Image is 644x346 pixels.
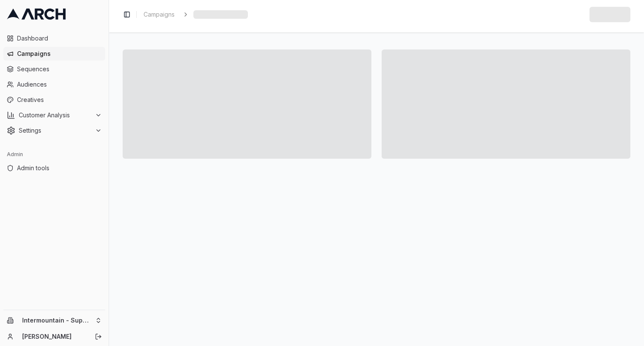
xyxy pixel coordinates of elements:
a: Sequences [3,62,105,76]
span: Dashboard [17,34,102,43]
button: Log out [92,331,104,343]
button: Settings [3,124,105,137]
nav: breadcrumb [140,9,248,20]
span: Admin tools [17,164,102,172]
button: Intermountain - Superior Water & Air [3,314,105,327]
a: Campaigns [3,47,105,61]
div: Admin [3,148,105,161]
span: Intermountain - Superior Water & Air [22,317,92,324]
a: Creatives [3,93,105,107]
a: Campaigns [140,9,178,20]
span: Creatives [17,96,102,104]
span: Campaigns [17,49,102,58]
button: Customer Analysis [3,108,105,122]
span: Audiences [17,80,102,89]
a: [PERSON_NAME] [22,332,86,341]
a: Admin tools [3,161,105,175]
a: Dashboard [3,32,105,45]
span: Customer Analysis [19,111,92,119]
span: Campaigns [144,10,175,19]
span: Sequences [17,65,102,73]
a: Audiences [3,78,105,91]
span: Settings [19,126,92,135]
